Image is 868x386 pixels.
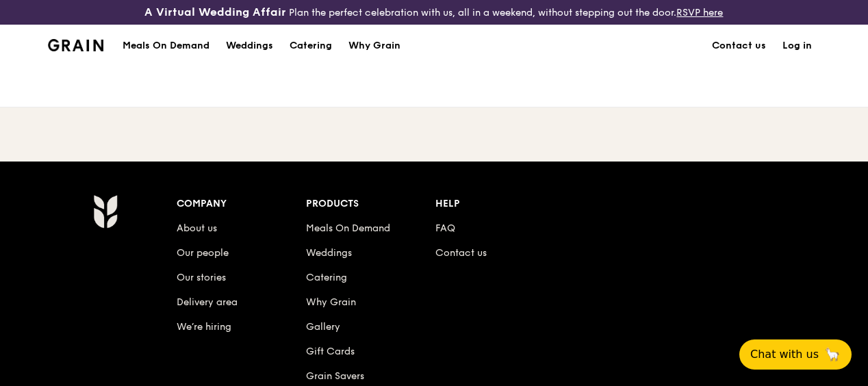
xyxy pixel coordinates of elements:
h3: A Virtual Wedding Affair [144,5,286,19]
span: Chat with us [750,346,819,363]
div: Products [306,194,435,214]
div: Catering [290,25,332,66]
a: Contact us [704,25,774,66]
a: We’re hiring [177,321,231,333]
div: Plan the perfect celebration with us, all in a weekend, without stepping out the door. [144,5,723,19]
img: Grain [93,194,117,229]
a: About us [177,222,217,234]
a: Weddings [306,247,352,259]
div: Why Grain [348,25,400,66]
a: Catering [306,272,347,283]
a: Log in [774,25,820,66]
a: Our stories [177,272,226,283]
button: Chat with us🦙 [739,339,852,370]
span: 🦙 [824,346,841,363]
a: Grain Savers [306,370,364,382]
a: RSVP here [676,7,723,18]
img: Grain [48,39,103,51]
h1: Meals On Demand [123,39,209,53]
a: Gallery [306,321,340,333]
a: GrainGrain [48,24,103,65]
a: Catering [281,25,340,66]
a: Meals On Demand [306,222,390,234]
a: Our people [177,247,229,259]
div: Weddings [226,25,273,66]
div: Help [435,194,565,214]
a: Gift Cards [306,346,355,357]
a: Weddings [218,25,281,66]
a: Why Grain [340,25,409,66]
a: Why Grain [306,296,356,308]
div: Company [177,194,306,214]
a: FAQ [435,222,455,234]
a: Delivery area [177,296,238,308]
a: Contact us [435,247,487,259]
